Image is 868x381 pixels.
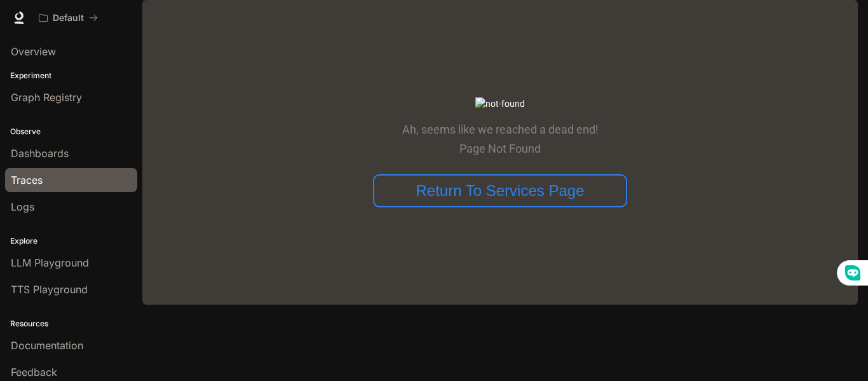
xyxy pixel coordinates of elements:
[402,142,599,155] p: Page Not Found
[373,174,627,207] button: Return To Services Page
[402,123,599,136] p: Ah, seems like we reached a dead end!
[33,5,104,31] button: All workspaces
[53,13,84,24] p: Default
[475,97,525,111] img: not-found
